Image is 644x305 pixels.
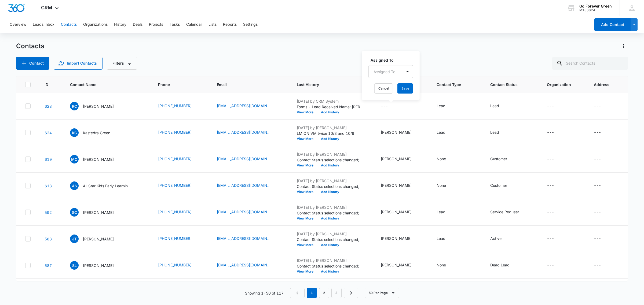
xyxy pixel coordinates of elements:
[217,209,280,215] div: Email - samiammi@gmail.com - Select to Edit Field
[381,156,412,162] div: [PERSON_NAME]
[490,209,519,215] div: Service Request
[490,156,517,162] div: Contact Status - Customer - Select to Edit Field
[594,209,601,215] div: ---
[317,164,343,167] button: Add History
[83,263,114,268] p: [PERSON_NAME]
[158,129,201,136] div: Phone - (904) 294-5759 - Select to Edit Field
[579,4,612,8] div: account name
[381,156,421,162] div: Assigned To - Blas Serpa - Select to Edit Field
[16,57,49,70] button: Add Contact
[158,262,192,268] a: [PHONE_NUMBER]
[552,57,628,70] input: Search Contacts
[45,210,52,215] a: Navigate to contact details page for Sami Cor
[307,288,317,298] em: 1
[83,183,131,189] p: All Star Kids Early Learning Center 2 LLC
[158,103,192,109] a: [PHONE_NUMBER]
[381,103,388,109] div: ---
[547,262,564,269] div: Organization - - Select to Edit Field
[547,236,554,242] div: ---
[297,125,364,131] p: [DATE] by [PERSON_NAME]
[490,129,499,135] div: Lead
[217,262,280,269] div: Email - slarue@ckpinsurance.com - Select to Edit Field
[297,243,317,247] button: View More
[490,183,507,188] div: Customer
[381,183,421,189] div: Assigned To - Blas Serpa - Select to Edit Field
[437,262,456,269] div: Contact Type - None - Select to Edit Field
[594,129,611,136] div: Address - - Select to Edit Field
[16,42,44,50] h1: Contacts
[490,103,499,109] div: Lead
[70,102,123,110] div: Contact Name - Robert Crane - Select to Edit Field
[83,130,110,136] p: Kastedra Green
[245,290,284,296] p: Showing 1-50 of 117
[186,16,202,33] button: Calendar
[317,190,343,194] button: Add History
[437,103,455,109] div: Contact Type - Lead - Select to Edit Field
[297,82,360,87] span: Last History
[344,288,358,298] a: Next Page
[223,16,237,33] button: Reports
[158,129,192,135] a: [PHONE_NUMBER]
[45,237,52,241] a: Navigate to contact details page for John Thomas Lightsey
[70,128,120,137] div: Contact Name - Kastedra Green - Select to Edit Field
[61,16,77,33] button: Contacts
[70,155,79,163] span: MO
[317,137,343,140] button: Add History
[290,288,358,298] nav: Pagination
[70,208,79,217] span: SC
[70,128,79,137] span: KG
[547,156,554,162] div: ---
[297,237,364,242] p: Contact Status selections changed; Lead was removed and Active was added.
[619,42,628,50] button: Actions
[594,18,631,31] button: Add Contact
[490,129,509,136] div: Contact Status - Lead - Select to Edit Field
[297,98,364,104] p: [DATE] by CRM System
[45,157,52,162] a: Navigate to contact details page for Michelle ONEILL
[170,16,180,33] button: Tasks
[158,262,201,269] div: Phone - (954) 612-4870 - Select to Edit Field
[70,181,79,190] span: AS
[41,5,52,10] span: CRM
[594,262,601,269] div: ---
[317,217,343,220] button: Add History
[217,129,280,136] div: Email - kastedra@yahoo.com - Select to Edit Field
[381,262,412,268] div: [PERSON_NAME]
[317,243,343,247] button: Add History
[594,262,611,269] div: Address - - Select to Edit Field
[133,16,142,33] button: Deals
[243,16,258,33] button: Settings
[594,236,601,242] div: ---
[317,111,343,114] button: Add History
[547,82,573,87] span: Organization
[594,183,601,189] div: ---
[217,129,270,135] a: [EMAIL_ADDRESS][DOMAIN_NAME]
[437,209,445,215] div: Lead
[381,262,421,269] div: Assigned To - Blas Serpa - Select to Edit Field
[297,111,317,114] button: View More
[547,129,564,136] div: Organization - - Select to Edit Field
[70,155,123,163] div: Contact Name - Michelle ONEILL - Select to Edit Field
[297,217,317,220] button: View More
[158,209,201,215] div: Phone - (917) 648-0731 - Select to Edit Field
[217,103,270,109] a: [EMAIL_ADDRESS][DOMAIN_NAME]
[490,103,509,109] div: Contact Status - Lead - Select to Edit Field
[217,209,270,215] a: [EMAIL_ADDRESS][DOMAIN_NAME]
[158,183,192,188] a: [PHONE_NUMBER]
[547,183,564,189] div: Organization - - Select to Edit Field
[381,236,421,242] div: Assigned To - Blas Serpa - Select to Edit Field
[217,236,280,242] div: Email - tlightsey13@gmail.com - Select to Edit Field
[397,83,413,94] button: Save
[490,236,511,242] div: Contact Status - Active - Select to Edit Field
[297,104,364,110] p: Forms - Lead Received Name: [PERSON_NAME] Email: [EMAIL_ADDRESS][DOMAIN_NAME] Phone: [PHONE_NUMBE...
[594,129,601,136] div: ---
[594,103,601,109] div: ---
[381,129,421,136] div: Assigned To - Yvette Perez - Select to Edit Field
[547,129,554,136] div: ---
[297,178,364,184] p: [DATE] by [PERSON_NAME]
[331,288,342,298] a: Page 3
[374,83,393,94] button: Cancel
[54,57,103,70] button: Import Contacts
[297,231,364,237] p: [DATE] by [PERSON_NAME]
[437,129,445,135] div: Lead
[158,236,201,242] div: Phone - (407) 361-5276 - Select to Edit Field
